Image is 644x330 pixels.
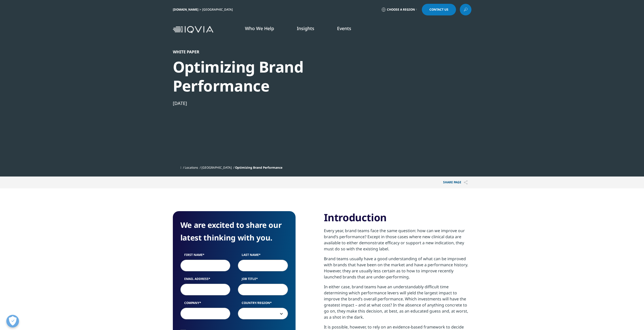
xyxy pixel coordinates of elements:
label: Job Title [238,277,288,284]
label: Country/Region [238,301,288,308]
div: Optimizing Brand Performance [173,57,346,95]
p: Share PAGE [439,177,471,188]
h4: We are excited to share our latest thinking with you. [180,219,288,244]
span: Choose a Region [387,8,415,12]
span: Optimizing Brand Performance [235,165,282,170]
div: White Paper [173,49,346,54]
label: Last Name [238,253,288,260]
a: Who We Help [245,25,274,31]
div: [DATE] [173,100,346,106]
label: Company [180,301,231,308]
img: IQVIA Healthcare Information Technology and Pharma Clinical Research Company [173,26,213,33]
p: Every year, brand teams face the same question: how can we improve our brand’s performance? Excep... [324,228,471,256]
button: Share PAGEShare PAGE [439,177,471,188]
div: [GEOGRAPHIC_DATA] [202,8,235,12]
a: Insights [297,25,314,31]
button: Open Preferences [6,315,19,327]
img: Share PAGE [464,180,468,185]
span: Contact Us [429,8,448,11]
label: First Name [180,253,231,260]
a: Events [337,25,351,31]
p: Brand teams usually have a good understanding of what can be improved with brands that have been ... [324,256,471,284]
h3: Introduction [324,211,471,228]
a: Locations [185,165,198,170]
label: Email Address [180,277,231,284]
a: [GEOGRAPHIC_DATA] [201,165,232,170]
a: [DOMAIN_NAME] [173,7,198,12]
nav: Primary [215,18,471,41]
a: Contact Us [422,4,456,15]
p: In either case, brand teams have an understandably difficult time determining which performance l... [324,284,471,324]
